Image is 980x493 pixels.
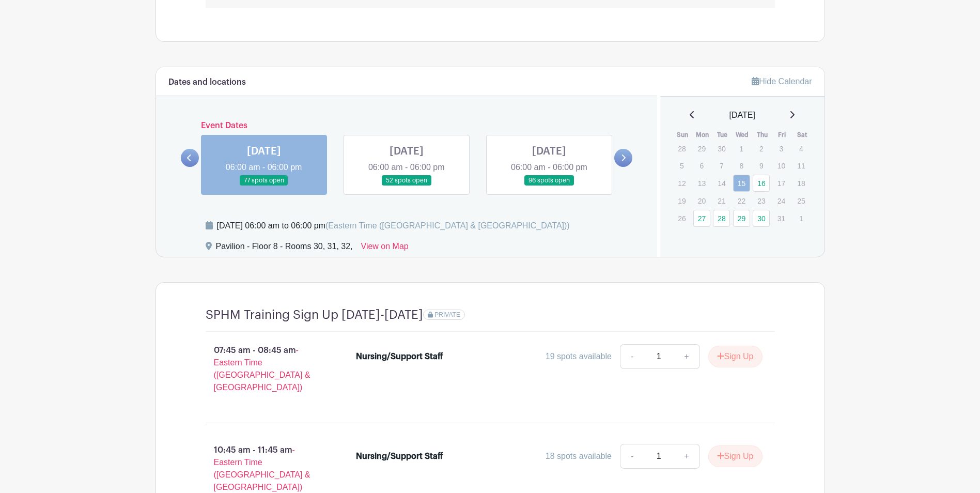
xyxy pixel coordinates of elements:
p: 1 [792,210,810,226]
th: Tue [712,130,733,140]
p: 26 [673,210,690,226]
a: 27 [693,210,710,227]
p: 24 [773,193,790,209]
p: 25 [792,193,810,209]
a: - [620,444,644,469]
p: 7 [713,158,730,174]
p: 13 [693,175,710,191]
div: Nursing/Support Staff [356,450,443,463]
a: - [620,344,644,369]
p: 9 [753,158,770,174]
a: 29 [733,210,750,227]
a: 16 [753,175,770,192]
div: Nursing/Support Staff [356,350,443,363]
a: Hide Calendar [752,77,812,86]
a: View on Map [361,240,409,257]
a: 15 [733,175,750,192]
th: Wed [733,130,753,140]
div: [DATE] 06:00 am to 06:00 pm [217,220,570,232]
p: 18 [792,175,810,191]
div: 19 spots available [546,350,612,363]
a: 30 [753,210,770,227]
a: + [674,444,699,469]
th: Mon [693,130,713,140]
h4: SPHM Training Sign Up [DATE]-[DATE] [206,307,423,322]
p: 6 [693,158,710,174]
p: 29 [693,141,710,157]
span: - Eastern Time ([GEOGRAPHIC_DATA] & [GEOGRAPHIC_DATA]) [214,445,310,491]
p: 23 [753,193,770,209]
a: + [674,344,699,369]
p: 30 [713,141,730,157]
p: 2 [753,141,770,157]
th: Thu [752,130,772,140]
p: 11 [792,158,810,174]
p: 3 [773,141,790,157]
span: [DATE] [729,109,755,121]
p: 4 [792,141,810,157]
p: 10 [773,158,790,174]
button: Sign Up [708,445,763,467]
p: 8 [733,158,750,174]
p: 17 [773,175,790,191]
p: 07:45 am - 08:45 am [189,340,340,398]
p: 31 [773,210,790,226]
p: 20 [693,193,710,209]
p: 21 [713,193,730,209]
h6: Dates and locations [168,78,246,87]
p: 12 [673,175,690,191]
span: - Eastern Time ([GEOGRAPHIC_DATA] & [GEOGRAPHIC_DATA]) [214,346,310,392]
p: 22 [733,193,750,209]
p: 19 [673,193,690,209]
th: Sun [673,130,693,140]
div: 18 spots available [546,450,612,463]
span: PRIVATE [434,311,460,318]
th: Sat [792,130,812,140]
p: 1 [733,141,750,157]
p: 5 [673,158,690,174]
button: Sign Up [708,346,763,367]
h6: Event Dates [199,121,615,131]
p: 14 [713,175,730,191]
div: Pavilion - Floor 8 - Rooms 30, 31, 32, [216,240,353,257]
p: 28 [673,141,690,157]
th: Fri [772,130,792,140]
span: (Eastern Time ([GEOGRAPHIC_DATA] & [GEOGRAPHIC_DATA])) [325,221,570,230]
a: 28 [713,210,730,227]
